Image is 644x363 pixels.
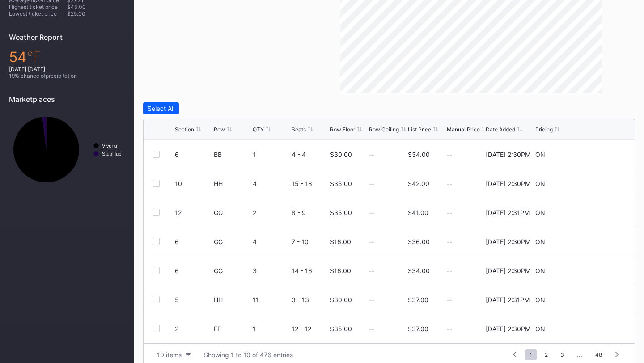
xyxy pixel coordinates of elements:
[9,110,125,189] svg: Chart title
[9,95,125,104] div: Marketplaces
[253,325,289,333] div: 1
[102,143,117,148] text: Vivenu
[102,151,122,156] text: StubHub
[204,351,293,359] div: Showing 1 to 10 of 476 entries
[330,209,352,216] div: $35.00
[330,267,351,274] div: $16.00
[157,351,182,359] div: 10 items
[175,180,212,187] div: 10
[447,267,483,274] div: --
[570,351,589,359] div: ...
[330,180,352,187] div: $35.00
[486,325,530,333] div: [DATE] 2:30PM
[525,349,537,360] span: 1
[369,267,374,274] div: --
[175,267,212,274] div: 6
[292,209,328,216] div: 8 - 9
[486,180,530,187] div: [DATE] 2:30PM
[9,66,125,72] div: [DATE] [DATE]
[447,151,483,158] div: --
[408,126,431,133] div: List Price
[175,325,212,333] div: 2
[175,151,212,158] div: 6
[486,296,530,304] div: [DATE] 2:31PM
[447,325,483,333] div: --
[27,48,42,66] span: ℉
[330,151,352,158] div: $30.00
[408,296,428,304] div: $37.00
[292,267,328,274] div: 14 - 16
[540,349,552,360] span: 2
[9,10,67,17] div: Lowest ticket price
[408,267,430,274] div: $34.00
[253,151,289,158] div: 1
[447,126,480,133] div: Manual Price
[535,296,545,304] div: ON
[408,238,430,245] div: $36.00
[9,4,67,10] div: Highest ticket price
[330,296,352,304] div: $30.00
[214,296,250,304] div: HH
[67,10,125,17] div: $25.00
[535,209,545,216] div: ON
[214,238,250,245] div: GG
[214,209,250,216] div: GG
[369,296,374,304] div: --
[292,126,306,133] div: Seats
[9,33,125,42] div: Weather Report
[214,126,225,133] div: Row
[292,238,328,245] div: 7 - 10
[408,180,429,187] div: $42.00
[369,238,374,245] div: --
[143,102,179,114] button: Select All
[535,180,545,187] div: ON
[591,349,606,360] span: 48
[214,151,250,158] div: BB
[214,267,250,274] div: GG
[369,151,374,158] div: --
[253,267,289,274] div: 3
[253,126,264,133] div: QTY
[214,180,250,187] div: HH
[369,126,399,133] div: Row Ceiling
[447,238,483,245] div: --
[175,126,194,133] div: Section
[292,325,328,333] div: 12 - 12
[9,72,125,79] div: 19 % chance of precipitation
[292,151,328,158] div: 4 - 4
[253,209,289,216] div: 2
[535,267,545,274] div: ON
[292,180,328,187] div: 15 - 18
[214,325,250,333] div: FF
[535,151,545,158] div: ON
[486,151,530,158] div: [DATE] 2:30PM
[253,180,289,187] div: 4
[330,238,351,245] div: $16.00
[486,238,530,245] div: [DATE] 2:30PM
[175,296,212,304] div: 5
[486,126,515,133] div: Date Added
[292,296,328,304] div: 3 - 13
[253,296,289,304] div: 11
[67,4,125,10] div: $45.00
[556,349,568,360] span: 3
[369,180,374,187] div: --
[148,105,174,112] div: Select All
[9,48,125,66] div: 54
[408,151,430,158] div: $34.00
[535,126,553,133] div: Pricing
[535,238,545,245] div: ON
[253,238,289,245] div: 4
[175,238,212,245] div: 6
[408,325,428,333] div: $37.00
[486,267,530,274] div: [DATE] 2:30PM
[369,209,374,216] div: --
[447,209,483,216] div: --
[535,325,545,333] div: ON
[330,126,355,133] div: Row Floor
[486,209,530,216] div: [DATE] 2:31PM
[408,209,428,216] div: $41.00
[330,325,352,333] div: $35.00
[447,180,483,187] div: --
[175,209,212,216] div: 12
